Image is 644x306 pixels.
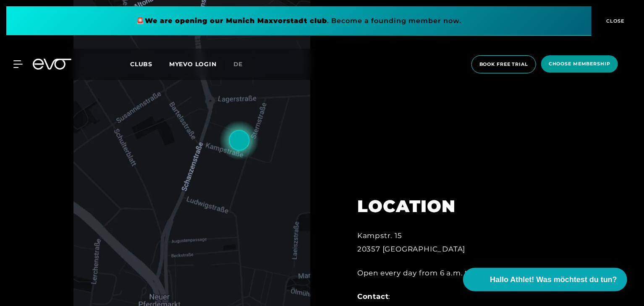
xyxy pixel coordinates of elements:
[479,61,528,68] span: book free trial
[592,6,638,36] button: CLOSE
[463,268,627,291] button: Hallo Athlet! Was möchtest du tun?
[357,266,542,280] div: Open every day from 6 a.m. to 11 p.m.
[549,60,610,67] span: choose membership
[490,274,617,285] span: Hallo Athlet! Was möchtest du tun?
[233,60,243,68] span: de
[469,55,539,73] a: book free trial
[357,292,389,301] strong: Contact
[357,229,542,256] div: Kampstr. 15 20357 [GEOGRAPHIC_DATA]
[130,60,152,68] span: Clubs
[605,17,625,25] span: CLOSE
[169,60,217,68] a: MYEVO LOGIN
[539,55,620,73] a: choose membership
[130,60,169,68] a: Clubs
[233,60,253,69] a: de
[357,196,542,216] h2: LOCATION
